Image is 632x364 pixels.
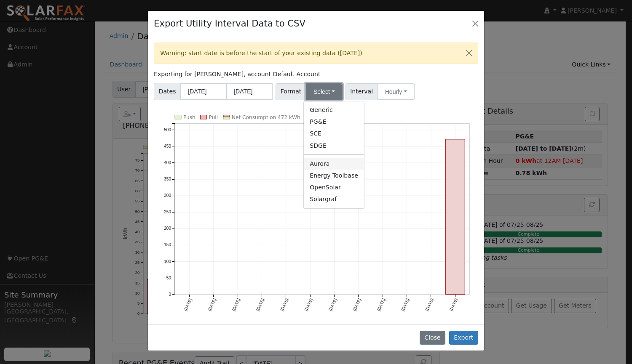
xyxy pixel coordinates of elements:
text: [DATE] [425,298,434,311]
text: [DATE] [400,298,410,311]
text: 300 [164,193,171,198]
text: 100 [164,259,171,264]
text: [DATE] [449,298,458,311]
rect: onclick="" [446,139,465,295]
text: 400 [164,160,171,165]
text: [DATE] [328,298,337,311]
text: 450 [164,144,171,149]
text: 500 [164,128,171,132]
text: 350 [164,177,171,181]
h4: Export Utility Interval Data to CSV [154,17,305,30]
text: [DATE] [352,298,362,311]
button: Select [306,83,343,100]
text: Pull [209,114,218,120]
a: Solargraf [304,194,364,205]
a: Generic [304,104,364,116]
label: Exporting for [PERSON_NAME], account Default Account [154,70,320,79]
span: Dates [154,83,181,100]
text: 50 [166,276,171,280]
span: Interval [345,83,378,100]
button: Hourly [378,83,415,100]
a: SCE [304,128,364,140]
button: Close [460,43,478,64]
text: [DATE] [280,298,289,311]
a: OpenSolar [304,181,364,193]
a: Aurora [304,158,364,170]
button: Close [420,331,445,345]
button: Close [469,17,481,29]
text: Net Consumption 472 kWh [232,114,300,120]
text: [DATE] [304,298,313,311]
text: [DATE] [183,298,193,311]
a: Energy Toolbase [304,170,364,181]
div: Warning: start date is before the start of your existing data ([DATE]) [154,43,478,64]
text: Push [183,114,195,120]
text: [DATE] [255,298,265,311]
text: 0 [169,292,171,297]
button: Export [449,331,478,345]
a: SDGE [304,140,364,151]
a: PG&E [304,116,364,128]
text: 250 [164,210,171,214]
text: 150 [164,243,171,247]
text: [DATE] [376,298,386,311]
text: [DATE] [231,298,241,311]
text: 200 [164,226,171,231]
text: [DATE] [207,298,217,311]
span: Format [276,83,306,100]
